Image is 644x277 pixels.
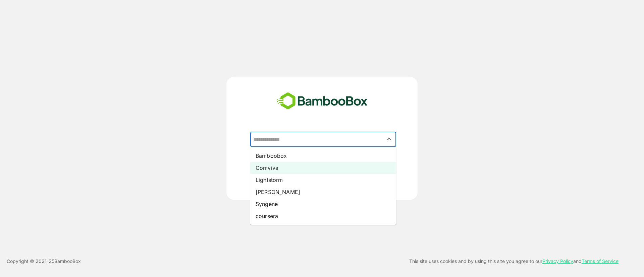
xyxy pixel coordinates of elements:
[250,150,396,162] li: Bamboobox
[250,198,396,210] li: Syngene
[250,186,396,198] li: [PERSON_NAME]
[250,210,396,222] li: coursera
[582,258,619,264] a: Terms of Service
[250,162,396,174] li: Comviva
[250,174,396,186] li: Lightstorm
[385,135,394,144] button: Close
[542,258,573,264] a: Privacy Policy
[7,257,81,265] p: Copyright © 2021- 25 BambooBox
[409,257,619,265] p: This site uses cookies and by using this site you agree to our and
[273,90,371,112] img: bamboobox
